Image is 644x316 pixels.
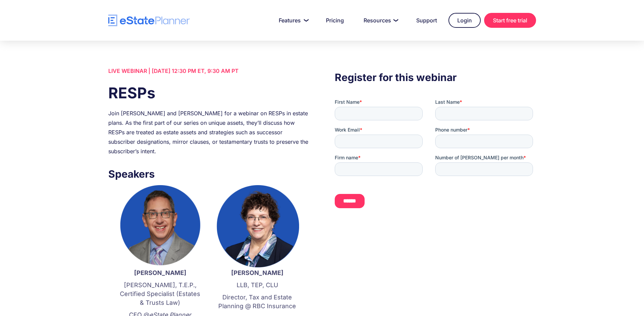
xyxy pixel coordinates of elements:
[118,281,202,307] p: [PERSON_NAME], T.E.P., Certified Specialist (Estates & Trusts Law)
[108,15,190,26] a: home
[335,70,536,85] h3: Register for this webinar
[231,269,283,276] strong: [PERSON_NAME]
[134,269,186,276] strong: [PERSON_NAME]
[108,66,309,76] div: LIVE WEBINAR | [DATE] 12:30 PM ET, 9:30 AM PT
[318,14,352,27] a: Pricing
[408,14,445,27] a: Support
[216,293,299,311] p: Director, Tax and Estate Planning @ RBC Insurance
[335,99,536,220] iframe: Form 0
[108,82,309,103] h1: RESPs
[484,13,536,28] a: Start free trial
[108,166,309,182] h3: Speakers
[271,14,314,27] a: Features
[448,13,481,28] a: Login
[216,281,299,290] p: LLB, TEP, CLU
[108,108,309,156] div: Join [PERSON_NAME] and [PERSON_NAME] for a webinar on RESPs in estate plans. As the first part of...
[355,14,405,27] a: Resources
